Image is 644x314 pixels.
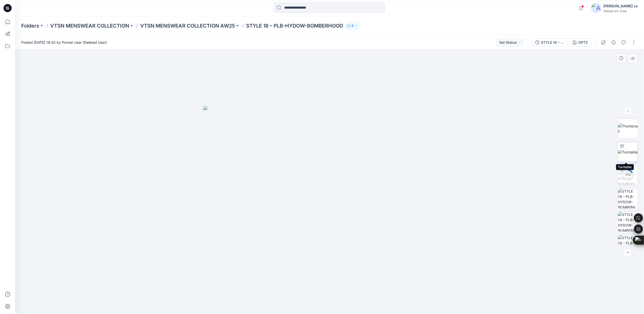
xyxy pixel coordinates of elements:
img: STYLE 18 – PLB-HYDOW-BOMBERHOOD_OPT2_Back [618,235,638,255]
p: 8 [351,23,353,29]
button: OPT2 [569,38,591,47]
button: STYLE 18 – PLB-HYDOW-BOMBERHOOD [532,38,567,47]
img: Turntable [618,149,638,155]
img: STYLE 18 – PLB-HYDOW-BOMBERHOOD OPT2 [618,165,638,185]
img: STYLE 18 – PLB-HYDOW-BOMBERHOOD_OPT2_Left [618,212,638,232]
a: VTSN MENSWEAR COLLECTION [50,22,129,29]
div: STYLE 18 – PLB-HYDOW-BOMBERHOOD [541,40,564,45]
button: 8 [345,22,360,29]
div: [PERSON_NAME] Le [603,3,638,9]
span: Posted [DATE] 18:42 by [21,40,107,45]
p: STYLE 18 – PLB-HYDOW-BOMBERHOOD [246,22,343,29]
div: Vietsun Int. Corp [603,9,638,13]
img: STYLE 18 – PLB-HYDOW-BOMBERHOOD_OPT2_Front [618,189,638,208]
div: OPT2 [578,40,588,45]
a: VTSN MENSWEAR COLLECTION AW25 [140,22,235,29]
a: Folders [21,22,39,29]
a: Former User (Deleted User) [62,40,107,44]
img: avatar [591,3,601,13]
button: Details [610,38,618,47]
img: Thumbnail [618,123,638,134]
div: 17 % [622,173,634,177]
img: eyJhbGciOiJIUzI1NiIsImtpZCI6IjAiLCJzbHQiOiJzZXMiLCJ0eXAiOiJKV1QifQ.eyJkYXRhIjp7InR5cGUiOiJzdG9yYW... [203,106,456,314]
